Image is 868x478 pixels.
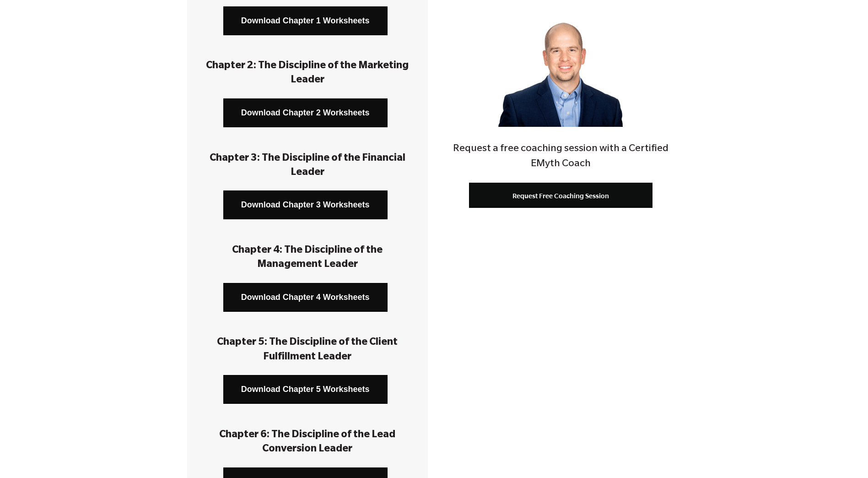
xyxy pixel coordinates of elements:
[201,336,414,364] h3: Chapter 5: The Discipline of the Client Fulfillment Leader
[223,375,388,404] a: Download Chapter 5 Worksheets
[201,152,414,180] h3: Chapter 3: The Discipline of the Financial Leader
[201,429,414,457] h3: Chapter 6: The Discipline of the Lead Conversion Leader
[512,192,609,200] span: Request Free Coaching Session
[469,183,652,208] a: Request Free Coaching Session
[223,190,388,219] a: Download Chapter 3 Worksheets
[223,283,388,312] a: Download Chapter 4 Worksheets
[498,2,623,127] img: Jon_Slater_web
[223,6,388,35] a: Download Chapter 1 Worksheets
[201,60,414,88] h3: Chapter 2: The Discipline of the Marketing Leader
[223,98,388,127] a: Download Chapter 2 Worksheets
[201,244,414,272] h3: Chapter 4: The Discipline of the Management Leader
[440,142,681,173] h4: Request a free coaching session with a Certified EMyth Coach
[822,434,868,478] iframe: Chat Widget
